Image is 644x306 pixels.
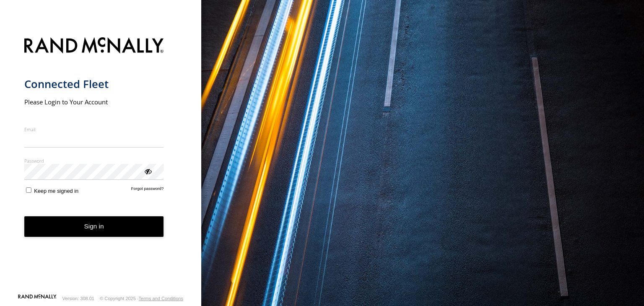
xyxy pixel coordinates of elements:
[24,36,164,57] img: Rand McNally
[24,216,164,237] button: Sign in
[24,77,164,91] h1: Connected Fleet
[131,186,164,194] a: Forgot password?
[18,294,57,303] a: Visit our Website
[24,126,164,132] label: Email
[139,296,183,301] a: Terms and Conditions
[26,187,31,193] input: Keep me signed in
[24,98,164,106] h2: Please Login to Your Account
[100,296,183,301] div: © Copyright 2025 -
[143,167,152,175] div: ViewPassword
[24,158,164,164] label: Password
[34,188,78,194] span: Keep me signed in
[24,32,177,293] form: main
[62,296,94,301] div: Version: 308.01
